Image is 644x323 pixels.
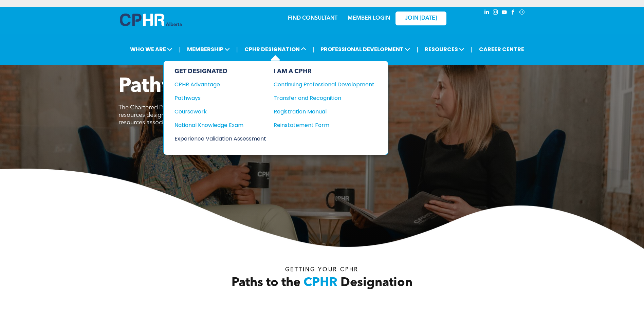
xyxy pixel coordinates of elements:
[174,80,266,89] a: CPHR Advantage
[118,105,319,126] span: The Chartered Professional in Human Resources (CPHR) is the only human resources designation reco...
[274,80,364,89] div: Continuing Professional Development
[128,43,174,56] span: WHO WE ARE
[483,8,491,18] a: linkedin
[174,107,266,116] a: Coursework
[274,121,374,129] a: Reinstatement Form
[492,8,499,18] a: instagram
[174,94,257,102] div: Pathways
[179,42,181,56] li: |
[174,121,257,129] div: National Knowledge Exam
[303,277,337,289] span: CPHR
[274,68,374,75] div: I AM A CPHR
[185,43,232,56] span: MEMBERSHIP
[274,94,374,102] a: Transfer and Recognition
[274,80,374,89] a: Continuing Professional Development
[174,121,266,129] a: National Knowledge Exam
[274,121,364,129] div: Reinstatement Form
[236,42,238,56] li: |
[288,16,337,21] a: FIND CONSULTANT
[118,77,212,97] span: Pathways
[348,16,390,21] a: MEMBER LOGIN
[174,134,257,143] div: Experience Validation Assessment
[232,277,300,289] span: Paths to the
[471,42,473,56] li: |
[423,43,466,56] span: RESOURCES
[405,15,437,22] span: JOIN [DATE]
[501,8,508,18] a: youtube
[285,267,358,273] span: Getting your Cphr
[318,43,412,56] span: PROFESSIONAL DEVELOPMENT
[174,134,266,143] a: Experience Validation Assessment
[395,12,446,25] a: JOIN [DATE]
[341,277,412,289] span: Designation
[313,42,314,56] li: |
[174,80,257,89] div: CPHR Advantage
[477,43,526,56] a: CAREER CENTRE
[174,94,266,102] a: Pathways
[242,43,308,56] span: CPHR DESIGNATION
[417,42,418,56] li: |
[174,68,266,75] div: GET DESIGNATED
[120,14,182,26] img: A blue and white logo for cp alberta
[274,107,374,116] a: Registration Manual
[274,94,364,102] div: Transfer and Recognition
[274,107,364,116] div: Registration Manual
[518,8,526,18] a: Social network
[174,107,257,116] div: Coursework
[510,8,517,18] a: facebook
